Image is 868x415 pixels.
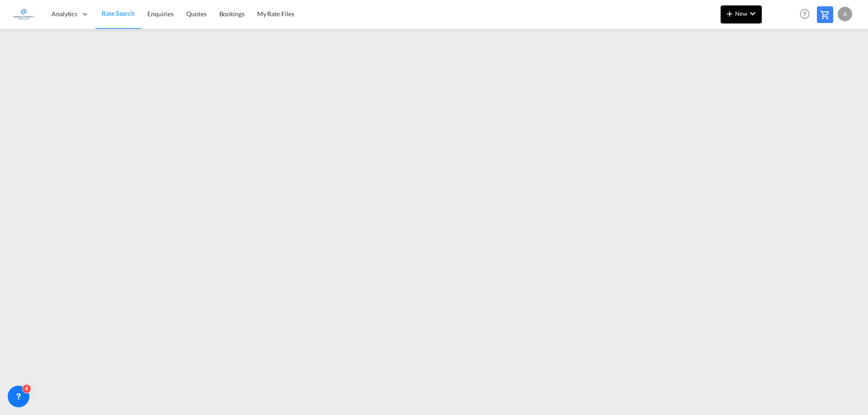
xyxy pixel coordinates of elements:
[14,4,34,24] img: e1326340b7c511ef854e8d6a806141ad.jpg
[102,9,135,17] span: Rate Search
[186,10,206,18] span: Quotes
[147,10,174,18] span: Enquiries
[219,10,245,18] span: Bookings
[797,6,812,22] span: Help
[747,8,758,19] md-icon: icon-chevron-down
[838,7,852,21] div: A
[52,9,77,19] span: Analytics
[797,6,817,23] div: Help
[257,10,294,18] span: My Rate Files
[724,10,758,17] span: New
[721,5,762,23] button: icon-plus 400-fgNewicon-chevron-down
[724,8,735,19] md-icon: icon-plus 400-fg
